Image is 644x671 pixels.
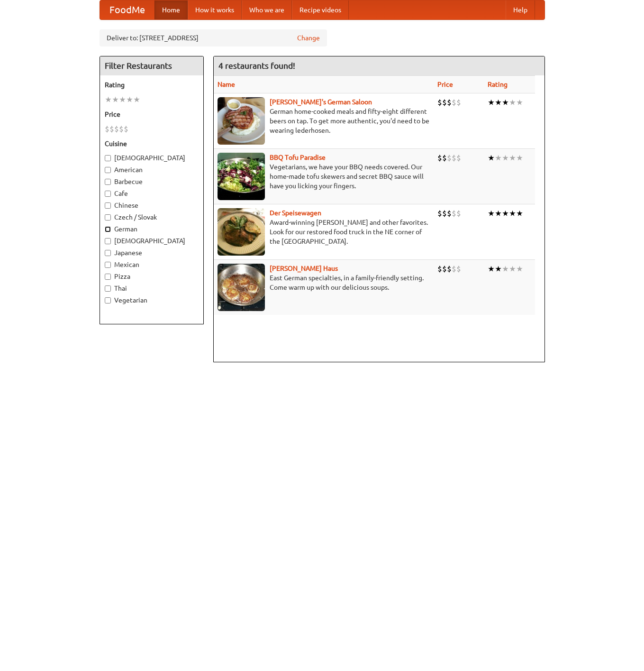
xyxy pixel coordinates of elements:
[495,153,502,163] li: ★
[488,97,495,108] li: ★
[105,165,199,175] label: American
[218,218,430,246] p: Award-winning [PERSON_NAME] and other favorites. Look for our restored food truck in the NE corne...
[105,238,111,244] input: [DEMOGRAPHIC_DATA]
[242,0,292,19] a: Who we are
[516,264,523,274] li: ★
[495,264,502,274] li: ★
[442,97,447,108] li: $
[447,208,452,219] li: $
[456,264,461,274] li: $
[218,264,265,311] img: kohlhaus.jpg
[456,153,461,163] li: $
[105,260,199,269] label: Mexican
[218,81,235,88] a: Name
[105,153,199,163] label: [DEMOGRAPHIC_DATA]
[442,264,447,274] li: $
[437,264,442,274] li: $
[437,208,442,219] li: $
[105,236,199,246] label: [DEMOGRAPHIC_DATA]
[105,226,111,232] input: German
[292,0,349,19] a: Recipe videos
[447,97,452,108] li: $
[105,202,111,209] input: Chinese
[218,153,265,200] img: tofuparadise.jpg
[100,56,203,75] h4: Filter Restaurants
[114,124,119,134] li: $
[105,167,111,173] input: American
[218,273,430,292] p: East German specialties, in a family-friendly setting. Come warm up with our delicious soups.
[495,208,502,219] li: ★
[516,208,523,219] li: ★
[516,97,523,108] li: ★
[502,208,509,219] li: ★
[105,124,109,134] li: $
[488,153,495,163] li: ★
[112,94,119,105] li: ★
[502,97,509,108] li: ★
[495,97,502,108] li: ★
[442,153,447,163] li: $
[270,209,321,217] a: Der Speisewagen
[456,97,461,108] li: $
[105,201,199,210] label: Chinese
[506,0,535,19] a: Help
[105,212,199,222] label: Czech / Slovak
[119,124,124,134] li: $
[105,272,199,281] label: Pizza
[105,262,111,268] input: Mexican
[437,97,442,108] li: $
[100,29,327,46] div: Deliver to: [STREET_ADDRESS]
[452,208,456,219] li: $
[218,107,430,135] p: German home-cooked meals and fifty-eight different beers on tap. To get more authentic, you'd nee...
[105,189,199,198] label: Cafe
[509,153,516,163] li: ★
[488,81,508,88] a: Rating
[452,264,456,274] li: $
[133,94,140,105] li: ★
[218,97,265,145] img: esthers.jpg
[105,80,199,90] h5: Rating
[502,264,509,274] li: ★
[452,153,456,163] li: $
[188,0,242,19] a: How it works
[124,124,128,134] li: $
[100,0,154,19] a: FoodMe
[218,162,430,191] p: Vegetarians, we have your BBQ needs covered. Our home-made tofu skewers and secret BBQ sauce will...
[105,284,199,293] label: Thai
[105,274,111,280] input: Pizza
[509,264,516,274] li: ★
[516,153,523,163] li: ★
[105,155,111,161] input: [DEMOGRAPHIC_DATA]
[105,139,199,148] h5: Cuisine
[105,250,111,256] input: Japanese
[270,98,372,106] b: [PERSON_NAME]'s German Saloon
[105,224,199,234] label: German
[126,94,133,105] li: ★
[270,265,338,272] a: [PERSON_NAME] Haus
[105,248,199,257] label: Japanese
[437,153,442,163] li: $
[105,295,199,305] label: Vegetarian
[447,264,452,274] li: $
[105,110,199,119] h5: Price
[297,33,320,43] a: Change
[447,153,452,163] li: $
[105,177,199,186] label: Barbecue
[105,94,112,105] li: ★
[437,81,453,88] a: Price
[456,208,461,219] li: $
[488,264,495,274] li: ★
[452,97,456,108] li: $
[109,124,114,134] li: $
[218,208,265,256] img: speisewagen.jpg
[509,97,516,108] li: ★
[105,179,111,185] input: Barbecue
[270,154,326,161] a: BBQ Tofu Paradise
[442,208,447,219] li: $
[154,0,188,19] a: Home
[105,285,111,292] input: Thai
[105,297,111,303] input: Vegetarian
